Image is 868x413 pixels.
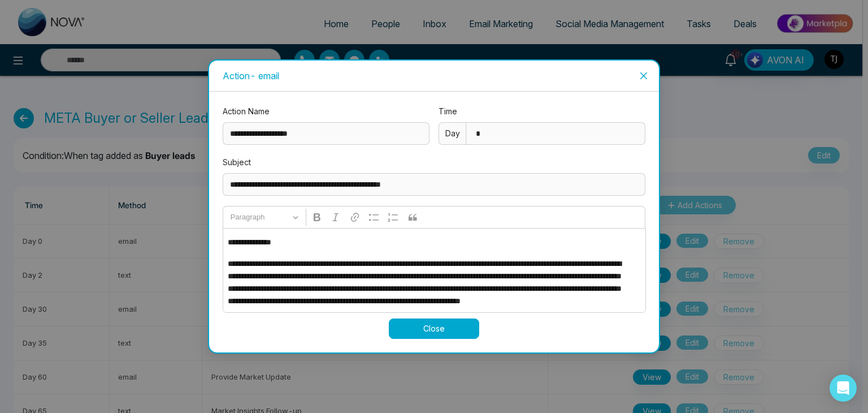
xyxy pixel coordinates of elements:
span: close [639,71,648,80]
label: Subject [223,156,645,169]
button: Close [628,61,659,91]
div: Editor toolbar [223,206,645,228]
span: Paragraph [231,210,289,224]
label: Action Name [223,105,429,118]
div: Action - email [223,70,645,82]
div: Editor editing area: main [223,228,646,313]
button: Paragraph [225,209,303,226]
button: Close [389,319,479,339]
div: Open Intercom Messenger [830,375,857,402]
label: Time [439,105,645,118]
span: Day [445,127,460,140]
